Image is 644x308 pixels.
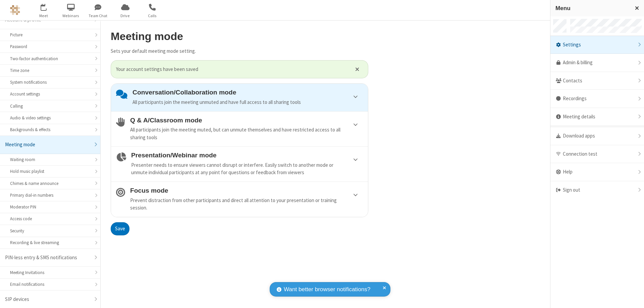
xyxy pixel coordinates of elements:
[130,187,363,194] h4: Focus mode
[10,192,90,198] div: Primary dial-in numbers
[10,228,90,234] div: Security
[45,4,50,9] div: 1
[111,47,368,55] p: Sets your default meeting mode setting.
[130,117,363,124] h4: Q & A/Classroom mode
[550,127,644,145] div: Download apps
[627,291,639,303] iframe: Chat
[550,163,644,181] div: Help
[550,36,644,54] div: Settings
[86,13,111,19] span: Team Chat
[10,67,90,74] div: Time zone
[58,13,84,19] span: Webinars
[132,89,363,96] h4: Conversation/Collaboration mode
[10,204,90,210] div: Moderator PIN
[10,269,90,276] div: Meeting Invitations
[550,181,644,199] div: Sign out
[555,5,629,11] h3: Menu
[10,281,90,287] div: Email notifications
[140,13,165,19] span: Calls
[131,161,363,177] div: Presenter needs to ensure viewers cannot disrupt or interfere. Easily switch to another mode or u...
[130,126,363,141] div: All participants join the meeting muted, but can unmute themselves and have restricted access to ...
[550,72,644,90] div: Contacts
[10,32,90,38] div: Picture
[10,168,90,175] div: Hold music playlist
[10,5,20,15] img: QA Selenium DO NOT DELETE OR CHANGE
[5,254,90,262] div: PIN-less entry & SMS notifications
[10,180,90,187] div: Chimes & name announce
[10,216,90,222] div: Access code
[10,126,90,133] div: Backgrounds & effects
[10,156,90,163] div: Waiting room
[550,108,644,126] div: Meeting details
[10,43,90,50] div: Password
[5,141,90,149] div: Meeting mode
[130,197,363,212] div: Prevent distraction from other participants and direct all attention to your presentation or trai...
[10,239,90,246] div: Recording & live streaming
[352,64,363,74] button: Close alert
[10,115,90,121] div: Audio & video settings
[5,296,90,303] div: SIP devices
[132,99,363,106] div: All participants join the meeting unmuted and have full access to all sharing tools
[10,55,90,62] div: Two-factor authentication
[10,79,90,85] div: System notifications
[31,13,56,19] span: Meet
[111,222,129,236] button: Save
[111,31,368,42] h2: Meeting mode
[113,13,138,19] span: Drive
[116,66,347,73] span: Your account settings have been saved
[10,91,90,97] div: Account settings
[131,152,363,159] h4: Presentation/Webinar mode
[550,90,644,108] div: Recordings
[550,54,644,72] a: Admin & billing
[284,285,370,294] span: Want better browser notifications?
[10,103,90,109] div: Calling
[550,145,644,163] div: Connection test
